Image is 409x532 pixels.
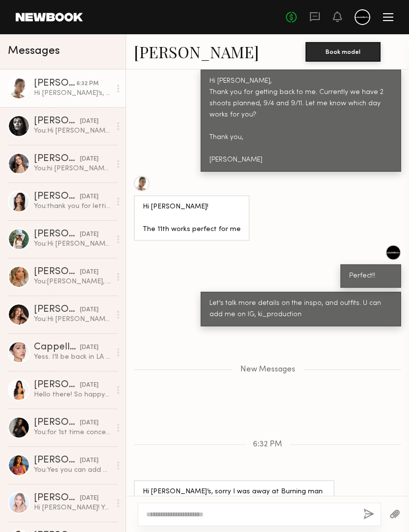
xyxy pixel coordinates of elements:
div: [DATE] [80,192,99,202]
div: 6:32 PM [77,79,99,89]
div: Hi [PERSON_NAME]! The 11th works perfect for me [143,202,241,235]
div: [PERSON_NAME] [34,418,80,428]
a: Book model [306,47,381,55]
div: You: thank you for letting me know. [34,202,111,211]
div: [PERSON_NAME] [34,154,80,164]
div: [DATE] [80,305,99,315]
div: Hi [PERSON_NAME]’s, sorry I was away at Burning man with barely any service. Just added you :) [34,89,111,98]
div: [PERSON_NAME] [34,493,80,503]
div: [DATE] [80,117,99,126]
span: Messages [8,46,60,57]
div: Hello there! So happy to connect with you, just followed you on IG - would love to discuss your v... [34,390,111,399]
div: [PERSON_NAME] [34,192,80,202]
div: Hi [PERSON_NAME]! Yes I should be available within the next few weeks. My rate is usually around ... [34,503,111,512]
div: Hi [PERSON_NAME], Thank you for getting back to me. Currently we have 2 shoots planned, 9/4 and 9... [209,76,392,166]
span: New Messages [240,366,295,374]
div: You: [PERSON_NAME], How have you been? I am planning another shoot. Are you available in Sep? Tha... [34,277,111,286]
button: Book model [306,42,381,62]
div: [DATE] [80,494,99,503]
div: [PERSON_NAME] [34,116,80,126]
div: Yess. I’ll be back in LA 5th, but will let you know before . Thanks 🙏 [34,352,111,362]
div: [DATE] [80,456,99,465]
div: [DATE] [80,230,99,239]
span: 6:32 PM [253,440,282,449]
a: [PERSON_NAME] [134,41,259,62]
div: [PERSON_NAME] [34,79,77,89]
div: You: Hi [PERSON_NAME], I am currently working on some vintage film style concepts. I am planning ... [34,315,111,324]
div: [PERSON_NAME] [34,230,80,239]
div: You: Yes you can add me on IG, Ki_production. I have some of my work on there, but not kept up to... [34,465,111,475]
div: You: for 1st time concept shoot, I usually try keep it around 2 to 3 hours. [34,428,111,437]
div: [DATE] [80,418,99,428]
div: Let’s talk more details on the inspo, and outfits. U can add me on IG, ki_production [209,298,392,321]
div: You: hi [PERSON_NAME], I am currently working on some vintage film style concepts. I am planning ... [34,164,111,173]
div: You: Hi [PERSON_NAME], I am currently working on some vintage film style concepts. I am planning ... [34,126,111,136]
div: [PERSON_NAME] [34,267,80,277]
div: Hi [PERSON_NAME]’s, sorry I was away at Burning man with barely any service. Just added you :) [143,486,326,509]
div: Perfect!! [349,271,392,282]
div: [PERSON_NAME] [34,305,80,315]
div: You: Hi [PERSON_NAME], I am currently working on some vintage film style concepts. I am planning ... [34,239,111,249]
div: [DATE] [80,381,99,390]
div: [DATE] [80,343,99,352]
div: [DATE] [80,155,99,164]
div: Cappella L. [34,343,80,352]
div: [PERSON_NAME] [34,456,80,465]
div: [PERSON_NAME] [34,380,80,390]
div: [DATE] [80,268,99,277]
